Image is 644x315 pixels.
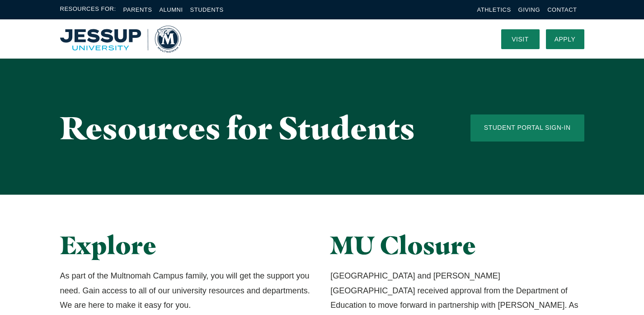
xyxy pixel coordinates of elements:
a: Visit [501,29,540,49]
a: Student Portal Sign-In [470,114,584,142]
h1: Resources for Students [60,110,434,145]
span: Resources For: [60,5,116,15]
a: Athletics [477,6,511,13]
a: Alumni [159,6,183,13]
img: Multnomah University Logo [60,26,181,53]
a: Home [60,26,181,53]
a: Parents [123,6,152,13]
a: Contact [547,6,577,13]
a: Giving [518,6,541,13]
h2: MU Closure [330,231,584,260]
p: As part of the Multnomah Campus family, you will get the support you need. Gain access to all of ... [60,269,314,312]
h2: Explore [60,231,314,260]
a: Apply [546,29,584,49]
a: Students [190,6,224,13]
